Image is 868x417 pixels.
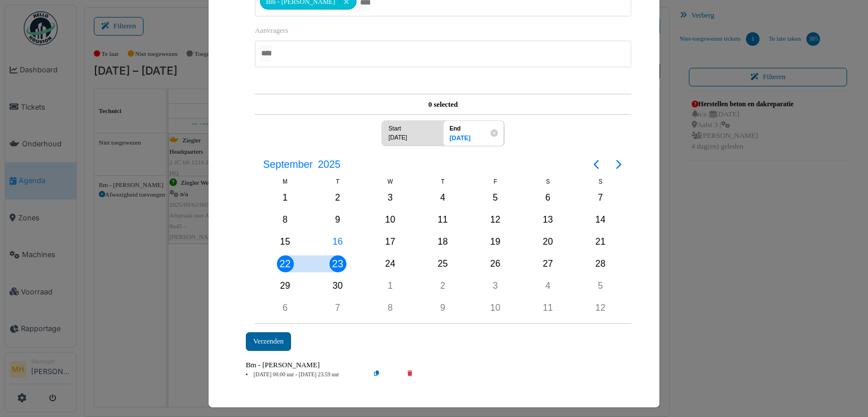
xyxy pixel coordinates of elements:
div: M [259,177,311,186]
div: Monday, October 6, 2025 [277,299,294,316]
button: Previous page [585,153,607,176]
div: Thursday, October 9, 2025 [435,299,452,316]
div: Saturday, October 11, 2025 [540,299,557,316]
div: Thursday, September 18, 2025 [435,233,452,250]
div: Tuesday, September 9, 2025 [329,211,346,228]
div: Wednesday, October 1, 2025 [382,277,399,294]
span: 2025 [315,154,343,175]
div: F [469,177,522,186]
div: Sunday, September 28, 2025 [592,255,609,272]
div: Wednesday, September 17, 2025 [382,233,399,250]
div: Wednesday, September 3, 2025 [382,189,399,206]
div: Monday, September 29, 2025 [277,277,294,294]
div: Friday, September 19, 2025 [487,233,504,250]
div: S [574,177,627,186]
div: Sunday, September 7, 2025 [592,189,609,206]
div: Today, Tuesday, September 16, 2025 [329,233,346,250]
button: Next page [607,153,630,176]
li: [DATE] 00.00 uur - [DATE] 23.59 uur [240,371,370,379]
div: Saturday, October 4, 2025 [540,277,557,294]
div: S [522,177,574,186]
div: Friday, October 3, 2025 [487,277,504,294]
div: Thursday, September 25, 2025 [435,255,452,272]
div: Verzenden [246,332,291,351]
span: September [261,154,315,175]
div: Monday, September 1, 2025 [277,189,294,206]
div: Monday, September 8, 2025 [277,211,294,228]
div: W [364,177,416,186]
div: Sunday, September 14, 2025 [592,211,609,228]
div: Saturday, September 20, 2025 [540,233,557,250]
div: Thursday, October 2, 2025 [435,277,452,294]
div: Wednesday, September 10, 2025 [382,211,399,228]
div: Friday, September 26, 2025 [487,255,504,272]
div: Sunday, September 21, 2025 [592,233,609,250]
div: Friday, September 12, 2025 [487,211,504,228]
div: Saturday, September 27, 2025 [540,255,557,272]
label: Aanvragers [255,25,288,36]
div: Friday, September 5, 2025 [487,189,504,206]
input: GEEN [260,45,271,62]
div: Tuesday, September 2, 2025 [329,189,346,206]
div: T [311,177,364,186]
div: Tuesday, September 23, 2025 [329,255,346,272]
div: Friday, October 10, 2025 [487,299,504,316]
div: Wednesday, October 8, 2025 [382,299,399,316]
div: Bm - [PERSON_NAME] [246,360,622,371]
div: End [446,121,492,133]
div: Monday, September 15, 2025 [277,233,294,250]
div: Saturday, September 13, 2025 [540,211,557,228]
div: Saturday, September 6, 2025 [540,189,557,206]
div: Thursday, September 11, 2025 [435,211,452,228]
div: [DATE] [385,133,431,146]
div: Start [385,121,431,133]
div: T [416,177,469,186]
div: Tuesday, September 30, 2025 [329,277,346,294]
div: [DATE] [446,133,492,146]
div: 0 selected [255,94,631,115]
div: Sunday, October 5, 2025 [592,277,609,294]
button: September2025 [256,154,348,175]
div: Sunday, October 12, 2025 [592,299,609,316]
div: Monday, September 22, 2025 [277,255,294,272]
div: Tuesday, October 7, 2025 [329,299,346,316]
div: Thursday, September 4, 2025 [435,189,452,206]
div: Wednesday, September 24, 2025 [382,255,399,272]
